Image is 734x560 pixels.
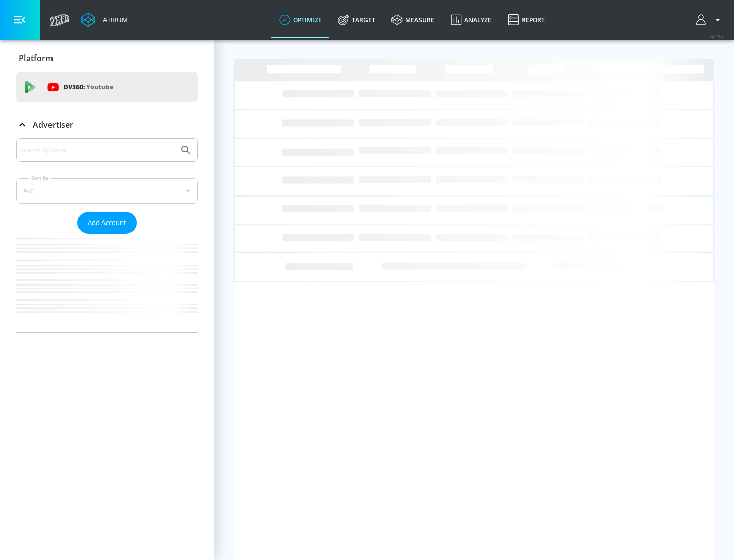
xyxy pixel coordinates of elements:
div: DV360: Youtube [16,72,198,102]
p: Platform [19,52,53,64]
span: v 4.25.4 [710,34,724,39]
input: Search by name [20,144,175,157]
a: Target [330,2,383,38]
nav: list of Advertiser [16,234,198,332]
a: Analyze [442,2,500,38]
button: Add Account [77,212,137,234]
div: Advertiser [16,110,198,139]
div: Advertiser [16,138,198,332]
p: Advertiser [33,119,73,130]
div: Atrium [99,15,128,24]
label: Sort By [29,175,51,181]
a: Report [500,2,553,38]
a: measure [383,2,442,38]
p: Youtube [86,81,113,92]
p: DV360: [64,81,113,93]
div: A-Z [16,178,198,204]
div: Platform [16,44,198,72]
a: optimize [271,2,330,38]
a: Atrium [81,12,128,27]
span: Add Account [88,217,126,229]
